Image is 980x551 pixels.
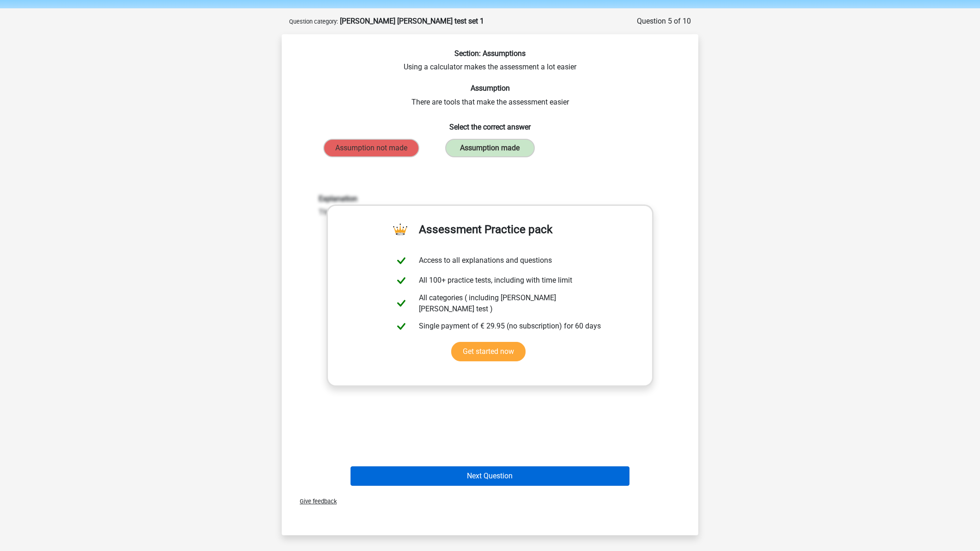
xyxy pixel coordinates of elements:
label: Assumption made [445,139,534,157]
div: This is assumed, a calculator is a tool. [312,194,668,218]
div: Using a calculator makes the assessment a lot easier There are tools that make the assessment easier [285,49,695,489]
h6: Section: Assumptions [296,49,684,58]
h6: Explanation [319,194,661,203]
a: Get started now [451,342,526,361]
small: Question category: [289,18,338,25]
h6: Select the correct answer [296,115,684,131]
h6: Assumption [296,84,684,93]
span: Give feedback [292,498,337,505]
button: Next Question [351,466,630,486]
div: Question 5 of 10 [637,16,691,27]
label: Assumption not made [323,139,419,157]
strong: [PERSON_NAME] [PERSON_NAME] test set 1 [340,17,484,25]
